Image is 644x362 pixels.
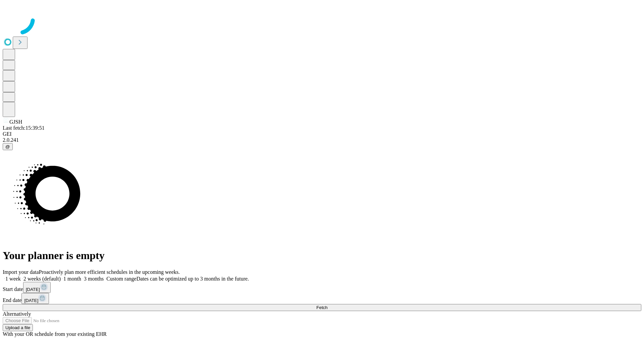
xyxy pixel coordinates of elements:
[3,137,641,143] div: 2.0.241
[5,276,21,282] span: 1 week
[3,324,33,331] button: Upload a file
[3,125,45,131] span: Last fetch: 15:39:51
[9,119,22,125] span: GJSH
[3,311,31,317] span: Alternatively
[84,276,104,282] span: 3 months
[3,269,39,275] span: Import your data
[23,276,61,282] span: 2 weeks (default)
[137,276,249,282] span: Dates can be optimized up to 3 months in the future.
[24,298,38,303] span: [DATE]
[3,331,107,337] span: With your OR schedule from your existing EHR
[316,305,327,310] span: Fetch
[23,282,51,293] button: [DATE]
[63,276,81,282] span: 1 month
[3,143,13,150] button: @
[21,293,49,304] button: [DATE]
[3,131,641,137] div: GEI
[3,282,641,293] div: Start date
[3,293,641,304] div: End date
[3,304,641,311] button: Fetch
[106,276,136,282] span: Custom range
[5,144,10,149] span: @
[3,249,641,262] h1: Your planner is empty
[39,269,180,275] span: Proactively plan more efficient schedules in the upcoming weeks.
[26,287,40,292] span: [DATE]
